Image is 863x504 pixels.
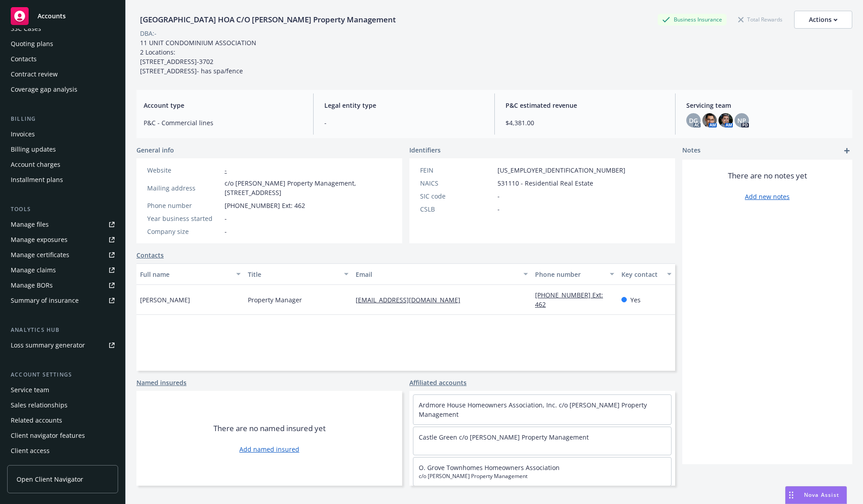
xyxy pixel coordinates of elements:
[7,37,118,51] a: Quoting plans
[7,217,118,232] a: Manage files
[420,165,494,175] div: FEIN
[225,201,305,210] span: [PHONE_NUMBER] Ext: 462
[7,157,118,172] a: Account charges
[506,118,664,127] span: $4,381.00
[804,491,839,499] span: Nova Assist
[7,82,118,97] a: Coverage gap analysis
[737,116,746,125] span: NP
[420,178,494,188] div: NAICS
[140,29,157,38] div: DBA: -
[248,270,339,279] div: Title
[745,192,790,201] a: Add new notes
[7,293,118,308] a: Summary of insurance
[506,101,664,110] span: P&C estimated revenue
[147,183,221,193] div: Mailing address
[213,423,326,434] span: There are no named insured yet
[535,291,603,309] a: [PHONE_NUMBER] Ext: 462
[7,173,118,187] a: Installment plans
[419,463,560,472] a: O. Grove Townhomes Homeowners Association
[140,270,231,279] div: Full name
[718,113,733,127] img: photo
[11,142,56,157] div: Billing updates
[7,383,118,397] a: Service team
[7,114,118,123] div: Billing
[248,295,302,305] span: Property Manager
[225,178,391,197] span: c/o [PERSON_NAME] Property Management, [STREET_ADDRESS]
[136,250,164,260] a: Contacts
[356,270,518,279] div: Email
[702,113,717,127] img: photo
[7,248,118,262] a: Manage certificates
[356,296,468,304] a: [EMAIL_ADDRESS][DOMAIN_NAME]
[136,145,174,155] span: General info
[785,486,847,504] button: Nova Assist
[7,127,118,141] a: Invoices
[535,270,604,279] div: Phone number
[809,11,837,28] div: Actions
[7,233,118,247] a: Manage exposures
[497,178,593,188] span: 531110 - Residential Real Estate
[497,204,500,214] span: -
[11,157,60,172] div: Account charges
[409,145,441,155] span: Identifiers
[136,14,400,25] div: [GEOGRAPHIC_DATA] HOA C/O [PERSON_NAME] Property Management
[728,170,807,181] span: There are no notes yet
[419,401,647,419] a: Ardmore House Homeowners Association, Inc. c/o [PERSON_NAME] Property Management
[11,444,50,458] div: Client access
[630,295,641,305] span: Yes
[658,14,727,25] div: Business Insurance
[324,101,483,110] span: Legal entity type
[419,472,666,480] span: c/o [PERSON_NAME] Property Management
[7,428,118,443] a: Client navigator features
[409,378,467,387] a: Affiliated accounts
[7,326,118,335] div: Analytics hub
[147,165,221,175] div: Website
[352,263,531,285] button: Email
[7,278,118,292] a: Manage BORs
[136,378,187,387] a: Named insureds
[7,205,118,214] div: Tools
[11,413,62,428] div: Related accounts
[621,270,662,279] div: Key contact
[11,398,68,412] div: Sales relationships
[531,263,618,285] button: Phone number
[734,14,787,25] div: Total Rewards
[497,165,625,175] span: [US_EMPLOYER_IDENTIFICATION_NUMBER]
[140,295,190,305] span: [PERSON_NAME]
[11,338,85,352] div: Loss summary generator
[11,248,69,262] div: Manage certificates
[225,227,227,236] span: -
[11,127,35,141] div: Invoices
[7,52,118,66] a: Contacts
[419,433,589,441] a: Castle Green c/o [PERSON_NAME] Property Management
[136,263,244,285] button: Full name
[7,263,118,277] a: Manage claims
[147,201,221,210] div: Phone number
[144,101,302,110] span: Account type
[225,214,227,223] span: -
[38,13,66,20] span: Accounts
[7,142,118,157] a: Billing updates
[7,398,118,412] a: Sales relationships
[7,4,118,29] a: Accounts
[11,21,41,36] div: SSC Cases
[786,487,797,504] div: Drag to move
[140,38,258,75] span: 11 UNIT CONDOMINIUM ASSOCIATION 2 Locations: [STREET_ADDRESS]-3702 [STREET_ADDRESS]- has spa/fence
[11,428,85,443] div: Client navigator features
[794,11,852,29] button: Actions
[686,101,845,110] span: Servicing team
[11,233,68,247] div: Manage exposures
[147,227,221,236] div: Company size
[7,370,118,379] div: Account settings
[7,21,118,36] a: SSC Cases
[244,263,352,285] button: Title
[324,118,483,127] span: -
[689,116,698,125] span: DG
[7,444,118,458] a: Client access
[618,263,675,285] button: Key contact
[7,67,118,81] a: Contract review
[11,37,53,51] div: Quoting plans
[11,293,79,308] div: Summary of insurance
[17,474,83,484] span: Open Client Navigator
